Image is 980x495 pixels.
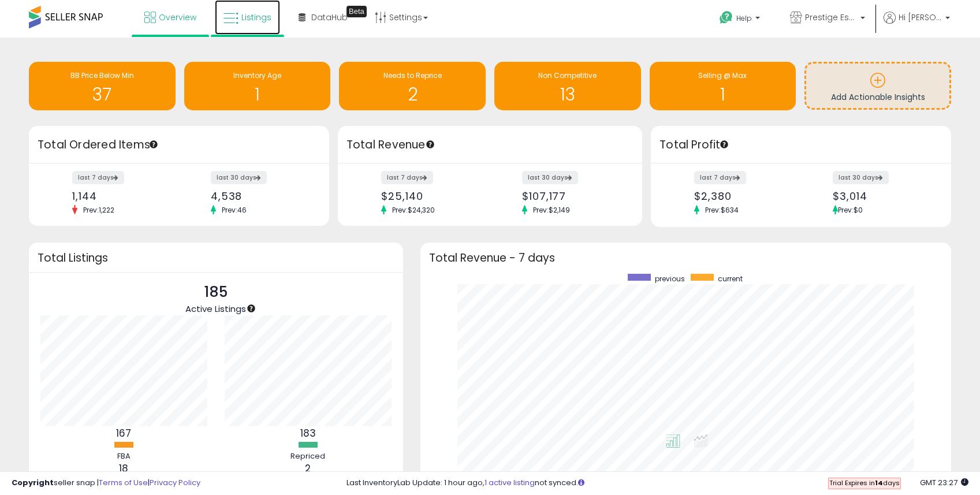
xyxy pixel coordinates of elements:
[77,205,120,215] span: Prev: 1,222
[659,137,942,153] h3: Total Profit
[150,477,200,488] a: Privacy Policy
[99,477,148,488] a: Terms of Use
[12,478,200,489] div: seller snap | |
[719,139,729,150] div: Tooltip anchor
[838,205,863,215] span: Prev: $0
[29,62,176,110] a: BB Price Below Min 37
[185,303,246,315] span: Active Listings
[241,12,271,23] span: Listings
[699,205,744,215] span: Prev: $634
[578,479,584,486] i: Click here to read more about un-synced listings.
[148,139,159,150] div: Tooltip anchor
[216,205,252,215] span: Prev: 46
[211,171,267,184] label: last 30 days
[38,137,321,153] h3: Total Ordered Items
[89,451,158,462] div: FBA
[833,171,889,184] label: last 30 days
[655,85,791,104] h1: 1
[300,426,316,440] b: 183
[70,70,134,80] span: BB Price Below Min
[381,171,433,184] label: last 7 days
[311,12,348,23] span: DataHub
[527,205,576,215] span: Prev: $2,149
[429,254,942,262] h3: Total Revenue - 7 days
[694,190,792,202] div: $2,380
[184,62,331,110] a: Inventory Age 1
[38,254,394,262] h3: Total Listings
[346,478,968,489] div: Last InventoryLab Update: 1 hour ago, not synced.
[522,190,622,202] div: $107,177
[12,477,54,488] strong: Copyright
[736,13,752,23] span: Help
[383,70,442,80] span: Needs to Reprice
[425,139,435,150] div: Tooltip anchor
[806,64,949,108] a: Add Actionable Insights
[875,478,883,487] b: 14
[116,426,131,440] b: 167
[710,2,772,38] a: Help
[381,190,481,202] div: $25,140
[500,85,635,104] h1: 13
[920,477,968,488] span: 2025-09-8 23:27 GMT
[305,461,311,475] b: 2
[655,274,685,284] span: previous
[246,303,256,314] div: Tooltip anchor
[833,190,931,202] div: $3,014
[346,137,634,153] h3: Total Revenue
[718,274,743,284] span: current
[386,205,441,215] span: Prev: $24,320
[805,12,857,23] span: Prestige Essentials ★
[72,190,170,202] div: 1,144
[339,62,486,110] a: Needs to Reprice 2
[119,461,128,475] b: 18
[494,62,641,110] a: Non Competitive 13
[211,190,309,202] div: 4,538
[35,85,170,104] h1: 37
[345,85,480,104] h1: 2
[485,477,535,488] a: 1 active listing
[190,85,325,104] h1: 1
[273,451,342,462] div: Repriced
[698,70,747,80] span: Selling @ Max
[884,12,950,38] a: Hi [PERSON_NAME]
[159,12,196,23] span: Overview
[899,12,942,23] span: Hi [PERSON_NAME]
[72,171,124,184] label: last 7 days
[346,6,367,17] div: Tooltip anchor
[694,171,746,184] label: last 7 days
[185,281,246,303] p: 185
[650,62,796,110] a: Selling @ Max 1
[538,70,597,80] span: Non Competitive
[831,91,925,103] span: Add Actionable Insights
[829,478,900,487] span: Trial Expires in days
[522,171,578,184] label: last 30 days
[233,70,281,80] span: Inventory Age
[719,10,733,25] i: Get Help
